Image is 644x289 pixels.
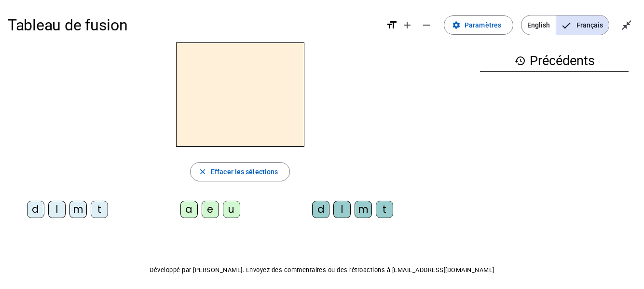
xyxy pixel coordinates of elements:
mat-icon: format_size [386,19,397,31]
button: Augmenter la taille de la police [397,15,417,35]
mat-icon: history [514,55,526,67]
div: e [202,201,219,218]
div: u [223,201,240,218]
div: m [69,201,87,218]
mat-icon: add [401,19,413,31]
mat-icon: settings [452,21,461,29]
span: English [521,15,556,35]
button: Quitter le plein écran [617,15,636,35]
p: Développé par [PERSON_NAME]. Envoyez des commentaires ou des rétroactions à [EMAIL_ADDRESS][DOMAI... [8,264,636,276]
span: Paramètres [465,19,501,31]
mat-icon: remove [421,19,432,31]
div: a [180,201,198,218]
button: Paramètres [444,15,513,35]
span: Effacer les sélections [211,166,278,178]
button: Diminuer la taille de la police [417,15,436,35]
div: t [376,201,393,218]
div: t [91,201,108,218]
div: m [355,201,372,218]
mat-icon: close_fullscreen [621,19,632,31]
button: Effacer les sélections [190,162,290,181]
div: d [312,201,329,218]
mat-icon: close [198,167,207,176]
div: l [333,201,351,218]
div: l [48,201,66,218]
h1: Tableau de fusion [8,10,378,41]
span: Français [556,15,609,35]
h3: Précédents [480,50,629,72]
div: d [27,201,44,218]
mat-button-toggle-group: Language selection [521,15,609,35]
